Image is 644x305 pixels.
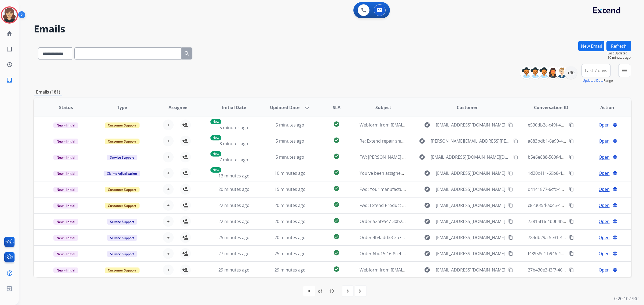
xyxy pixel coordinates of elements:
[508,267,513,272] mat-icon: content_copy
[569,251,574,256] mat-icon: content_copy
[333,169,340,176] mat-icon: check_circle
[534,104,568,111] span: Conversation ID
[608,51,631,55] span: Last Updated:
[6,77,13,83] mat-icon: inbox
[325,286,338,296] div: 19
[360,235,456,240] span: Order 4b4add33-3a79-48fa-9bbd-50a5728e8849
[53,155,78,160] span: New - Initial
[528,122,609,128] span: e530db2c-c49f-45bb-b6eb-adcaa67a1bcf
[431,138,510,144] span: [PERSON_NAME][EMAIL_ADDRESS][PERSON_NAME][DOMAIN_NAME]
[333,104,341,111] span: SLA
[53,251,78,257] span: New - Initial
[599,186,610,192] span: Open
[318,288,322,294] div: of
[528,154,610,160] span: b5e6e888-560f-4e39-8231-3b655b4993ec
[276,122,304,128] span: 5 minutes ago
[333,201,340,208] mat-icon: check_circle
[167,122,170,128] span: +
[163,184,174,195] button: +
[167,170,170,176] span: +
[333,185,340,192] mat-icon: check_circle
[436,186,505,192] span: [EMAIL_ADDRESS][DOMAIN_NAME]
[6,30,13,37] mat-icon: home
[53,235,78,241] span: New - Initial
[163,168,174,178] button: +
[182,202,189,209] mat-icon: person_add
[528,202,610,208] span: c8230f5d-a0c6-44ba-bcb3-ce1d2edb2c22
[167,267,170,273] span: +
[360,186,468,192] span: Fwd: Your manufacturer's warranty may still be active
[599,234,610,241] span: Open
[436,267,505,273] span: [EMAIL_ADDRESS][DOMAIN_NAME]
[107,155,137,160] span: Service Support
[357,288,364,294] mat-icon: last_page
[606,41,631,51] button: Refresh
[431,154,510,160] span: [EMAIL_ADDRESS][DOMAIN_NAME][DATE]
[117,104,127,111] span: Type
[360,251,454,256] span: Order 6bd15f16-8fc4-4e46-908e-eee18d81d624
[599,122,610,128] span: Open
[613,155,617,159] mat-icon: language
[105,267,140,273] span: Customer Support
[360,154,428,160] span: FW: [PERSON_NAME] 077TAAH580
[275,235,306,240] span: 20 minutes ago
[613,251,617,256] mat-icon: language
[210,119,221,124] p: New
[276,154,304,160] span: 5 minutes ago
[270,104,299,111] span: Updated Date
[585,69,607,72] span: Last 7 days
[34,24,631,34] h2: Emails
[163,152,174,162] button: +
[163,120,174,130] button: +
[508,203,513,208] mat-icon: content_copy
[6,61,13,68] mat-icon: history
[105,139,140,144] span: Customer Support
[528,138,608,144] span: a883bdb1-6a90-4742-9dbf-fec2f2948a58
[275,267,306,273] span: 29 minutes ago
[613,267,617,272] mat-icon: language
[163,265,174,275] button: +
[219,141,248,147] span: 8 minutes ago
[210,135,221,140] p: New
[569,139,574,143] mat-icon: content_copy
[569,171,574,176] mat-icon: content_copy
[599,202,610,209] span: Open
[275,202,306,208] span: 20 minutes ago
[424,202,430,209] mat-icon: explore
[275,218,306,224] span: 20 minutes ago
[569,155,574,159] mat-icon: content_copy
[569,219,574,224] mat-icon: content_copy
[222,104,246,111] span: Initial Date
[613,122,617,127] mat-icon: language
[528,186,608,192] span: d4141877-6cfc-44c1-96d2-a9a7e03b232f
[419,154,425,160] mat-icon: explore
[569,203,574,208] mat-icon: content_copy
[34,89,62,95] p: Emails (181)
[304,104,310,111] mat-icon: arrow_downward
[345,288,351,294] mat-icon: navigate_next
[599,250,610,257] span: Open
[360,218,455,224] span: Order 52af9547-30b2-4474-9bce-c055dddb1abc
[513,139,518,143] mat-icon: content_copy
[457,104,478,111] span: Customer
[424,122,430,128] mat-icon: explore
[508,219,513,224] mat-icon: content_copy
[182,122,189,128] mat-icon: person_add
[53,219,78,225] span: New - Initial
[613,139,617,143] mat-icon: language
[508,187,513,192] mat-icon: content_copy
[105,187,140,192] span: Customer Support
[564,66,577,79] div: +90
[424,218,430,225] mat-icon: explore
[528,235,612,240] span: 784db29a-5e31-4c66-bc48-12bad4a1569b
[613,219,617,224] mat-icon: language
[614,295,639,302] p: 0.20.1027RC
[508,122,513,127] mat-icon: content_copy
[275,186,306,192] span: 15 minutes ago
[107,235,137,241] span: Service Support
[599,154,610,160] span: Open
[436,250,505,257] span: [EMAIL_ADDRESS][DOMAIN_NAME]
[163,232,174,243] button: +
[167,250,170,257] span: +
[275,251,306,256] span: 25 minutes ago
